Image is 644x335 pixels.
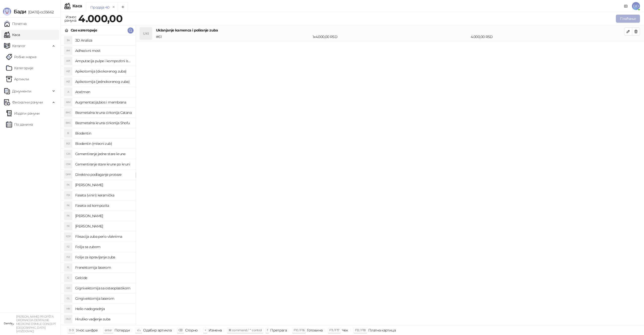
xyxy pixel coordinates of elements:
div: A(Z [64,67,72,75]
a: Категорије [6,63,33,73]
span: ↑/↓ [137,328,141,332]
div: BKC [64,109,72,117]
span: Фискални рачуни [12,97,43,107]
h4: Amputacija pulpe i kompozitni ispun [75,57,132,65]
div: FZP [64,232,72,241]
div: Одабир артикла [143,327,172,333]
div: Потврди [114,327,130,333]
div: A(Z [64,78,72,86]
div: FZ [64,243,72,251]
div: AM [64,47,72,55]
div: CSK [64,160,72,168]
h4: Uklanjanje kamenca i poliranje zuba [156,27,624,33]
h4: Folija sa zubom [75,243,132,251]
h4: Folije za ispravljanje zuba [75,253,132,261]
h4: Adhezivni most [75,47,132,55]
button: Add tab [118,2,128,12]
h4: Augmentacija,bios i membrana [75,98,132,106]
span: DD [632,2,640,10]
div: API [64,57,72,65]
div: FL [64,263,72,272]
div: GL [64,294,72,303]
h4: Bezmetalna kruna cirkonija Shofu [75,119,132,127]
div: B [64,129,72,137]
div: FIZ [64,253,72,261]
h4: 3D Analiza [75,36,132,44]
button: remove [110,5,117,9]
div: FK [64,222,72,230]
div: G [64,274,72,282]
a: Робне марке [6,52,36,62]
div: FK [64,181,72,189]
h4: Bezmetalna kruna cirkonija Catana [75,109,132,117]
h4: Direktno podlaganje proteze [75,171,132,179]
div: HVZ [64,315,72,323]
a: Почетна [4,19,27,29]
div: 4.000,00 RSD [470,34,625,40]
div: Измена [209,327,222,333]
div: Унос шифре [76,327,98,333]
span: Бади [14,9,26,15]
div: Чек [342,327,348,333]
h4: [PERSON_NAME] [75,222,132,230]
h4: Faseta od kompozita [75,202,132,210]
h4: Atečmen [75,88,132,96]
a: Каса [4,30,20,40]
span: + [205,328,206,332]
div: 3A [64,36,72,44]
strong: 4.000,00 [78,12,123,25]
h4: Biodentin [75,129,132,137]
span: F12 / F18 [355,328,366,332]
h4: Helio nadogradnja [75,305,132,313]
div: grid [61,35,136,325]
div: Све категорије [71,27,97,33]
h4: Cementiranje stare krune po kruni [75,160,132,168]
div: HN [64,305,72,313]
button: Плаћање [616,15,640,23]
div: B(Z [64,140,72,148]
h4: Gignivektomija sa osteoplastikom [75,284,132,292]
div: Каса [72,4,82,8]
div: FK [64,202,72,210]
div: # 61 [155,34,312,40]
img: 64x64-companyLogo-1dc69ecd-cf69-414d-b06f-ef92a12a082b.jpeg [4,319,14,329]
a: Документација [622,2,630,10]
div: BKC [64,119,72,127]
div: Износ рачуна [63,14,77,24]
div: Готовина [307,327,323,333]
h4: Apikotomija (jednokorenog zuba) [75,78,132,86]
div: A [64,88,72,96]
small: [PERSON_NAME] PR OPŠTA ORDINACIJA DENTALNE MEDICINE DSMILE CONCEPT [GEOGRAPHIC_DATA] (VOŽDOVAC) [16,315,56,333]
div: Продаја 40 [90,5,109,10]
div: Претрага [270,327,287,333]
div: F(K [64,191,72,199]
span: F11 / F17 [329,328,339,332]
div: AIM [64,98,72,106]
span: f [267,328,268,332]
h4: Hiruško vadjenje zuba [75,315,132,323]
div: Сторно [185,327,198,333]
span: 0-9 [69,328,73,332]
span: F10 / F16 [294,328,304,332]
h4: Gingivektomija laserom [75,294,132,303]
h4: Biodentin (mlecni zub) [75,140,132,148]
h4: [PERSON_NAME] [75,212,132,220]
div: 1 x 4.000,00 RSD [312,34,470,40]
div: Платна картица [368,327,396,333]
span: ⌫ [178,328,182,332]
img: Logo [3,8,11,16]
h4: Cementiranje jedne stare krune [75,150,132,158]
a: По данима [6,119,33,129]
div: GO [64,284,72,292]
h4: [PERSON_NAME] [75,181,132,189]
span: Каталог [12,41,26,51]
h4: Fiksacija zuba perio vlaknima [75,232,132,241]
div: CJS [64,150,72,158]
span: ⌘ command / ⌃ control [228,328,262,332]
div: UKI [140,27,152,40]
span: Документи [12,86,31,96]
h4: Apikotomija (dvokorenog zuba) [75,67,132,75]
a: ArtikliАртикли [6,74,29,84]
h4: Faseta (viniri) keramička [75,191,132,199]
a: Издати рачуни [6,108,40,118]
